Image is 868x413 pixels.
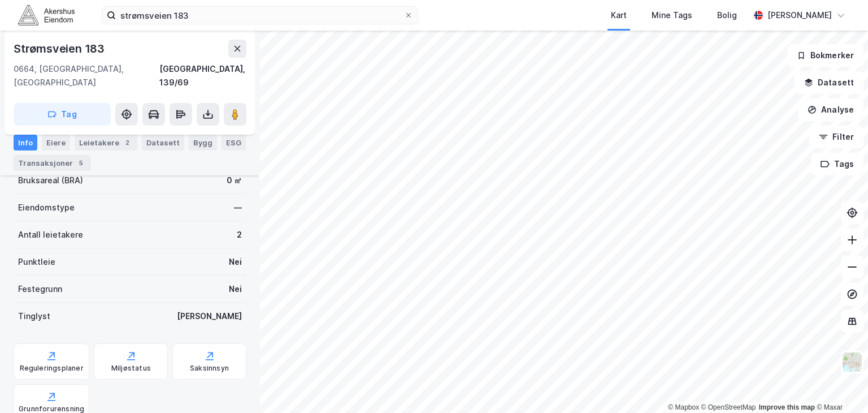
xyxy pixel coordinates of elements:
a: Mapbox [668,403,699,411]
div: Festegrunn [18,282,62,296]
div: Tinglyst [18,309,50,323]
div: Info [14,135,37,150]
button: Tags [811,153,863,175]
button: Bokmerker [787,44,863,67]
div: Strømsveien 183 [14,40,107,58]
div: Nei [229,255,242,269]
div: 2 [237,228,242,242]
div: Kart [611,8,627,22]
div: Punktleie [18,255,55,269]
div: Leietakere [75,135,137,150]
div: — [234,201,242,214]
div: [PERSON_NAME] [177,309,242,323]
iframe: Chat Widget [811,359,868,413]
div: Datasett [142,135,184,150]
div: Miljøstatus [111,364,151,373]
div: Reguleringsplaner [20,364,84,373]
button: Datasett [795,71,863,94]
div: [PERSON_NAME] [767,8,832,22]
a: Improve this map [759,403,815,411]
img: Z [841,351,863,373]
div: Nei [229,282,242,296]
div: Mine Tags [652,8,692,22]
button: Tag [14,103,111,126]
div: [GEOGRAPHIC_DATA], 139/69 [159,62,247,89]
div: Saksinnsyn [190,364,229,373]
a: OpenStreetMap [701,403,756,411]
div: Transaksjoner [14,155,91,171]
div: Bolig [717,8,737,22]
div: Bruksareal (BRA) [18,174,83,187]
div: Kontrollprogram for chat [811,359,868,413]
div: 2 [121,137,133,148]
button: Filter [809,126,863,148]
div: 0 ㎡ [227,174,242,187]
div: ESG [222,135,246,150]
div: Eiendomstype [18,201,75,214]
div: 5 [75,157,86,169]
div: Antall leietakere [18,228,83,242]
button: Analyse [798,98,863,121]
div: Eiere [42,135,70,150]
img: akershus-eiendom-logo.9091f326c980b4bce74ccdd9f866810c.svg [18,5,75,25]
div: 0664, [GEOGRAPHIC_DATA], [GEOGRAPHIC_DATA] [14,62,159,89]
input: Søk på adresse, matrikkel, gårdeiere, leietakere eller personer [116,7,404,24]
div: Bygg [189,135,217,150]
